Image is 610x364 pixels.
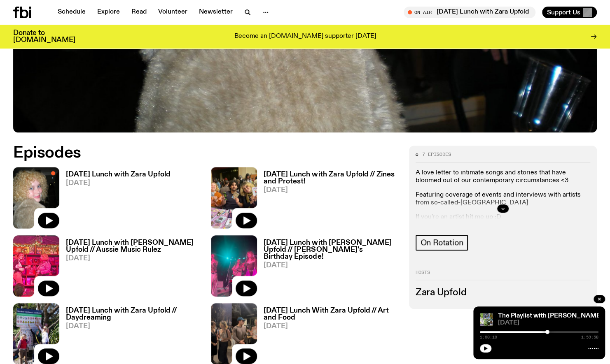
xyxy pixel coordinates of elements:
h3: [DATE] Lunch with [PERSON_NAME] Upfold // Aussie Music Rulez [66,239,201,253]
span: 1:08:10 [480,335,497,339]
span: [DATE] [66,323,201,330]
h2: Hosts [416,270,590,280]
span: 7 episodes [422,152,451,157]
h3: Donate to [DOMAIN_NAME] [13,30,75,44]
img: Otherworlds Zine Fair [211,167,257,228]
h3: Zara Upfold [416,288,590,297]
span: [DATE] [66,255,201,262]
h3: [DATE] Lunch with Zara Upfold // Daydreaming [66,307,201,321]
a: Schedule [53,7,91,18]
h3: [DATE] Lunch With Zara Upfold // Art and Food [264,307,399,321]
span: Tune in live [413,9,531,15]
span: Support Us [547,9,580,16]
img: Zara and her sister dancing at Crowbar [13,235,59,297]
a: Read [126,7,152,18]
a: [DATE] Lunch with [PERSON_NAME] Upfold // Aussie Music Rulez[DATE] [59,239,201,297]
a: [DATE] Lunch with [PERSON_NAME] Upfold // [PERSON_NAME]'s Birthday Episode![DATE] [257,239,399,297]
a: Newsletter [194,7,238,18]
p: Become an [DOMAIN_NAME] supporter [DATE] [234,33,376,40]
h3: [DATE] Lunch with Zara Upfold [66,171,171,178]
button: Support Us [542,7,597,18]
img: A digital camera photo of Zara looking to her right at the camera, smiling. She is wearing a ligh... [13,167,59,228]
a: [DATE] Lunch with Zara Upfold // Zines and Protest![DATE] [257,171,399,228]
span: [DATE] [66,180,171,187]
a: [DATE] Lunch with Zara Upfold[DATE] [59,171,171,228]
button: On Air[DATE] Lunch with Zara Upfold [404,7,535,18]
p: Featuring coverage of events and interviews with artists from so-called-[GEOGRAPHIC_DATA] [416,191,590,207]
img: Colour Trove at Marrickville Bowling Club [211,235,257,297]
a: On Rotation [416,235,468,250]
span: [DATE] [264,323,399,330]
span: [DATE] [264,187,399,194]
a: Explore [92,7,125,18]
a: Volunteer [153,7,192,18]
span: [DATE] [264,262,399,269]
h2: Episodes [13,146,399,160]
span: [DATE] [498,320,598,326]
p: A love letter to intimate songs and stories that have bloomed out of our contemporary circumstanc... [416,169,590,185]
span: 1:59:58 [581,335,598,339]
span: On Rotation [421,238,463,247]
h3: [DATE] Lunch with Zara Upfold // Zines and Protest! [264,171,399,185]
h3: [DATE] Lunch with [PERSON_NAME] Upfold // [PERSON_NAME]'s Birthday Episode! [264,239,399,260]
